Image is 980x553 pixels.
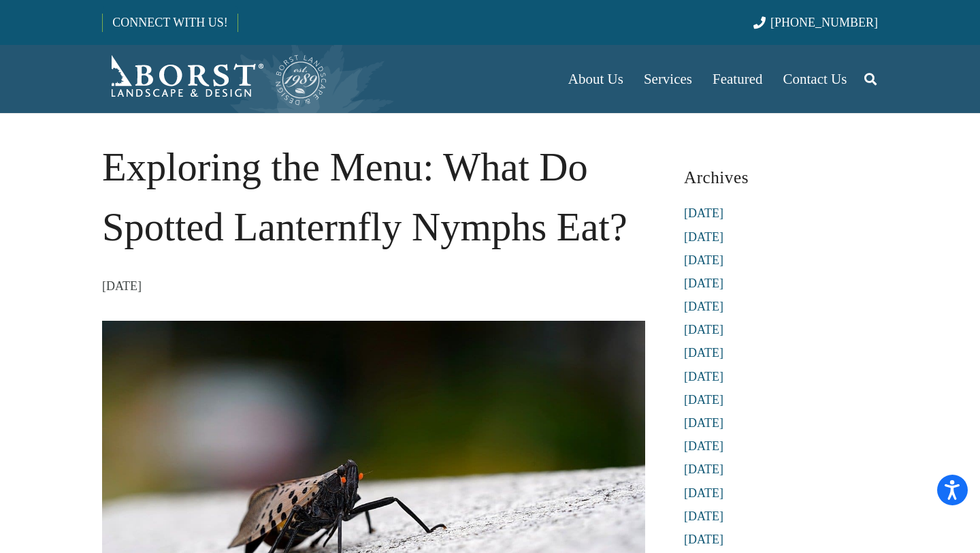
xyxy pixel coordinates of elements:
span: Contact Us [783,71,847,87]
span: Featured [713,71,762,87]
span: About Us [568,71,623,87]
a: [DATE] [684,416,723,430]
a: [DATE] [684,230,723,244]
a: [DATE] [684,439,723,453]
a: [DATE] [684,206,723,220]
span: Services [644,71,692,87]
a: [DATE] [684,253,723,267]
a: CONNECT WITH US! [103,6,237,39]
a: [DATE] [684,323,723,336]
h3: Archives [684,162,878,193]
a: [DATE] [684,346,723,360]
time: 7 December 2023 at 09:50:13 America/New_York [102,276,142,296]
h1: Exploring the Menu: What Do Spotted Lanternfly Nymphs Eat? [102,138,645,257]
a: [DATE] [684,509,723,523]
a: [DATE] [684,393,723,407]
a: [DATE] [684,462,723,476]
a: Search [857,62,884,96]
a: Contact Us [773,45,857,113]
a: Borst-Logo [102,52,328,106]
a: Featured [702,45,772,113]
a: Services [634,45,702,113]
a: [DATE] [684,370,723,383]
a: [DATE] [684,300,723,313]
a: [DATE] [684,533,723,546]
a: [PHONE_NUMBER] [753,16,878,29]
a: [DATE] [684,486,723,500]
a: About Us [558,45,634,113]
a: [DATE] [684,276,723,290]
span: [PHONE_NUMBER] [770,16,878,29]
